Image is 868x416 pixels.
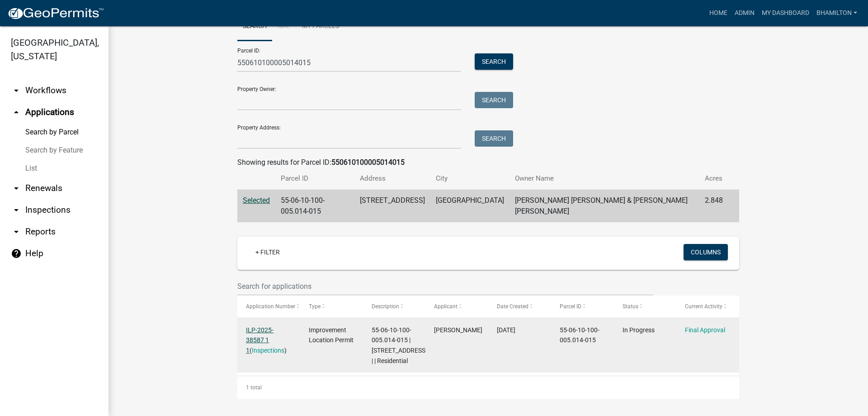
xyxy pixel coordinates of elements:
span: Lori Baker [434,326,482,334]
td: [PERSON_NAME] [PERSON_NAME] & [PERSON_NAME] [PERSON_NAME] [509,190,699,223]
a: bhamilton [813,5,861,22]
button: Search [475,53,513,70]
span: Applicant [434,303,458,310]
strong: 550610100005014015 [331,158,405,167]
button: Search [475,130,513,147]
a: ILP-2025-38587 1 1 [246,326,274,354]
button: Columns [684,244,728,260]
span: Status [623,303,638,310]
div: 1 total [237,376,739,399]
span: Description [372,303,399,310]
button: Search [475,92,513,108]
th: Acres [699,168,728,189]
span: Improvement Location Permit [309,326,354,344]
input: Search for applications [237,277,653,296]
td: [GEOGRAPHIC_DATA] [430,190,509,223]
span: 55-06-10-100-005.014-015 [560,326,599,344]
th: Parcel ID [275,168,354,189]
a: My Dashboard [758,5,813,22]
a: Inspections [252,347,284,354]
span: Type [309,303,321,310]
a: Final Approval [685,326,725,334]
datatable-header-cell: Current Activity [676,296,739,317]
div: Showing results for Parcel ID: [237,157,739,168]
datatable-header-cell: Applicant [425,296,488,317]
datatable-header-cell: Application Number [237,296,300,317]
i: arrow_drop_down [11,85,22,96]
datatable-header-cell: Status [614,296,677,317]
i: arrow_drop_down [11,183,22,194]
datatable-header-cell: Type [300,296,363,317]
td: [STREET_ADDRESS] [354,190,430,223]
i: arrow_drop_up [11,107,22,118]
a: Admin [731,5,758,22]
td: 55-06-10-100-005.014-015 [275,190,354,223]
datatable-header-cell: Parcel ID [551,296,614,317]
span: Parcel ID [560,303,581,310]
span: Application Number [246,303,295,310]
th: Address [354,168,430,189]
th: City [430,168,509,189]
i: arrow_drop_down [11,226,22,237]
th: Owner Name [509,168,699,189]
a: Home [706,5,731,22]
i: help [11,248,22,259]
datatable-header-cell: Description [363,296,426,317]
span: Date Created [497,303,528,310]
div: ( ) [246,325,291,356]
span: In Progress [623,326,655,334]
span: Current Activity [685,303,722,310]
i: arrow_drop_down [11,205,22,215]
span: 08/29/2025 [497,326,515,334]
a: + Filter [248,244,287,260]
a: Selected [243,196,270,205]
span: 55-06-10-100-005.014-015 | 10779 N VISTA RIDGE LN | | Residential [372,326,427,364]
a: My Parcels [297,12,344,41]
td: 2.848 [699,190,728,223]
a: Search [237,12,272,41]
datatable-header-cell: Date Created [488,296,551,317]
